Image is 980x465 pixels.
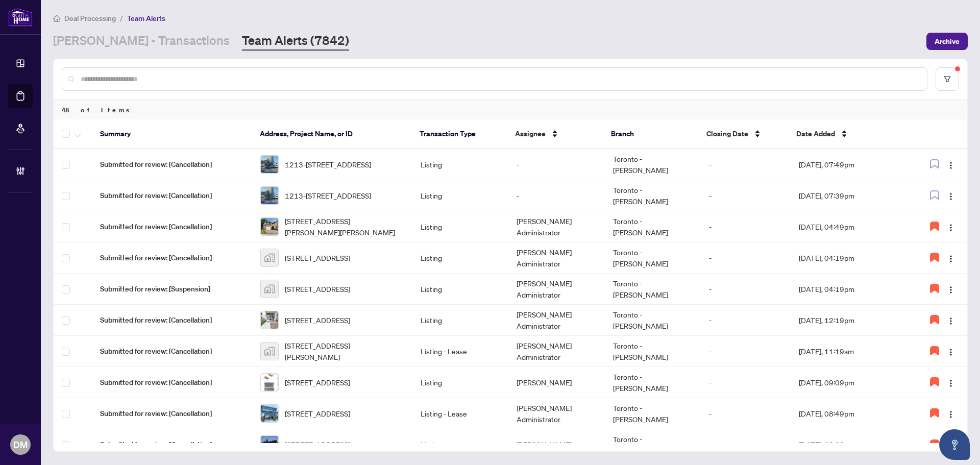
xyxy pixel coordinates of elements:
[285,283,350,295] span: [STREET_ADDRESS]
[261,249,278,266] img: thumbnail-img
[791,429,906,460] td: [DATE], 08:39pm
[285,190,371,201] span: 1213-[STREET_ADDRESS]
[53,32,230,51] a: [PERSON_NAME] - Transactions
[100,346,244,357] span: Submitted for review: [Cancellation]
[100,408,244,419] span: Submitted for review: [Cancellation]
[947,379,955,387] img: Logo
[701,242,791,274] td: -
[943,250,959,266] button: Logo
[701,180,791,211] td: -
[706,128,748,139] span: Closing Date
[13,437,28,452] span: DM
[261,187,278,204] img: thumbnail-img
[100,252,244,263] span: Submitted for review: [Cancellation]
[261,156,278,173] img: thumbnail-img
[252,119,411,149] th: Address, Project Name, or ID
[412,305,508,336] td: Listing
[796,128,835,139] span: Date Added
[412,211,508,242] td: Listing
[412,149,508,180] td: Listing
[285,159,371,170] span: 1213-[STREET_ADDRESS]
[100,190,244,201] span: Submitted for review: [Cancellation]
[791,367,906,398] td: [DATE], 09:09pm
[788,119,903,149] th: Date Added
[261,218,278,235] img: thumbnail-img
[791,305,906,336] td: [DATE], 12:19pm
[515,128,546,139] span: Assignee
[605,367,701,398] td: Toronto - [PERSON_NAME]
[285,252,350,263] span: [STREET_ADDRESS]
[947,224,955,232] img: Logo
[285,215,404,238] span: [STREET_ADDRESS][PERSON_NAME][PERSON_NAME]
[285,377,350,388] span: [STREET_ADDRESS]
[947,255,955,263] img: Logo
[943,405,959,422] button: Logo
[242,32,349,51] a: Team Alerts (7842)
[508,398,604,429] td: [PERSON_NAME] Administrator
[947,192,955,201] img: Logo
[605,242,701,274] td: Toronto - [PERSON_NAME]
[54,100,967,119] div: 48 of Items
[285,439,350,450] span: [STREET_ADDRESS]
[943,187,959,204] button: Logo
[285,340,404,362] span: [STREET_ADDRESS][PERSON_NAME]
[935,33,960,50] span: Archive
[412,242,508,274] td: Listing
[412,336,508,367] td: Listing - Lease
[791,336,906,367] td: [DATE], 11:19am
[701,274,791,305] td: -
[127,14,165,23] span: Team Alerts
[261,405,278,422] img: thumbnail-img
[120,12,123,24] li: /
[285,408,350,419] span: [STREET_ADDRESS]
[701,305,791,336] td: -
[791,398,906,429] td: [DATE], 08:49pm
[701,149,791,180] td: -
[100,159,244,170] span: Submitted for review: [Cancellation]
[8,8,33,27] img: logo
[261,342,278,360] img: thumbnail-img
[100,439,244,450] span: Submitted for review: [Cancellation]
[701,429,791,460] td: -
[605,305,701,336] td: Toronto - [PERSON_NAME]
[939,429,970,460] button: Open asap
[53,15,60,22] span: home
[791,242,906,274] td: [DATE], 04:19pm
[285,314,350,326] span: [STREET_ADDRESS]
[791,180,906,211] td: [DATE], 07:39pm
[508,305,604,336] td: [PERSON_NAME] Administrator
[701,336,791,367] td: -
[100,377,244,388] span: Submitted for review: [Cancellation]
[508,336,604,367] td: [PERSON_NAME] Administrator
[412,429,508,460] td: Listing
[701,398,791,429] td: -
[605,149,701,180] td: Toronto - [PERSON_NAME]
[508,429,604,460] td: [PERSON_NAME]
[605,398,701,429] td: Toronto - [PERSON_NAME]
[261,436,278,453] img: thumbnail-img
[947,286,955,294] img: Logo
[261,374,278,391] img: thumbnail-img
[412,180,508,211] td: Listing
[947,348,955,356] img: Logo
[943,281,959,297] button: Logo
[412,367,508,398] td: Listing
[943,156,959,173] button: Logo
[947,317,955,325] img: Logo
[261,311,278,329] img: thumbnail-img
[947,410,955,419] img: Logo
[508,211,604,242] td: [PERSON_NAME] Administrator
[261,280,278,298] img: thumbnail-img
[605,180,701,211] td: Toronto - [PERSON_NAME]
[508,180,604,211] td: -
[791,149,906,180] td: [DATE], 07:49pm
[100,221,244,232] span: Submitted for review: [Cancellation]
[100,314,244,326] span: Submitted for review: [Cancellation]
[605,429,701,460] td: Toronto - [PERSON_NAME]
[508,274,604,305] td: [PERSON_NAME] Administrator
[947,161,955,169] img: Logo
[791,211,906,242] td: [DATE], 04:49pm
[508,242,604,274] td: [PERSON_NAME] Administrator
[92,119,252,149] th: Summary
[64,14,116,23] span: Deal Processing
